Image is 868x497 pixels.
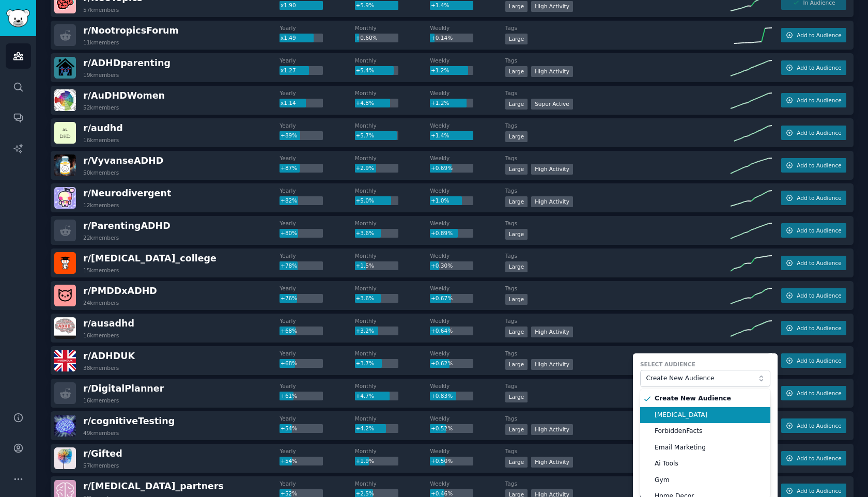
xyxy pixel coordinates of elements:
dt: Monthly [355,447,430,455]
img: ausadhd [54,317,76,339]
dt: Weekly [430,24,505,32]
span: +68% [281,360,297,366]
span: +3.6% [356,295,374,301]
span: +0.62% [431,360,453,366]
span: +0.46% [431,490,453,496]
dt: Weekly [430,89,505,97]
span: Add to Audience [797,390,841,397]
dt: Weekly [430,187,505,194]
span: +82% [281,197,297,204]
dt: Yearly [280,89,354,97]
dt: Tags [505,447,731,455]
div: High Activity [531,327,573,337]
img: AuDHDWomen [54,89,76,111]
span: r/ audhd [83,123,123,133]
dt: Tags [505,285,731,292]
span: +1.4% [431,2,449,8]
span: ForbiddenFacts [655,427,763,436]
span: +0.67% [431,295,453,301]
dt: Weekly [430,382,505,390]
span: +5.4% [356,67,374,73]
div: Large [505,392,528,402]
span: r/ [MEDICAL_DATA]_partners [83,481,224,491]
span: Email Marketing [655,443,763,453]
div: 11k members [83,39,119,46]
div: Large [505,164,528,175]
div: High Activity [531,457,573,468]
span: +1.9% [356,458,374,464]
dt: Monthly [355,285,430,292]
img: VyvanseADHD [54,154,76,176]
span: +68% [281,328,297,334]
dt: Weekly [430,480,505,487]
span: +0.50% [431,458,453,464]
span: +78% [281,262,297,269]
dt: Tags [505,57,731,64]
img: cognitiveTesting [54,415,76,437]
span: +1.0% [431,197,449,204]
button: Add to Audience [781,288,846,303]
dt: Tags [505,252,731,259]
div: Large [505,294,528,305]
span: r/ ADHDUK [83,351,135,361]
span: +61% [281,393,297,399]
dt: Tags [505,122,731,129]
button: Add to Audience [781,158,846,173]
div: 57k members [83,6,119,13]
span: +4.2% [356,425,374,431]
span: x1.14 [281,100,296,106]
dt: Tags [505,350,731,357]
div: 22k members [83,234,119,241]
img: Neurodivergent [54,187,76,209]
dt: Monthly [355,24,430,32]
dt: Tags [505,415,731,422]
span: +76% [281,295,297,301]
div: 19k members [83,71,119,79]
dt: Monthly [355,252,430,259]
div: Large [505,1,528,12]
span: Add to Audience [797,422,841,429]
div: Large [505,229,528,240]
span: +0.83% [431,393,453,399]
div: 16k members [83,397,119,404]
span: r/ cognitiveTesting [83,416,175,426]
span: Add to Audience [797,455,841,462]
dt: Tags [505,220,731,227]
dt: Yearly [280,154,354,162]
span: Ai Tools [655,459,763,469]
dt: Weekly [430,415,505,422]
span: r/ VyvanseADHD [83,156,163,166]
button: Add to Audience [781,28,846,42]
span: r/ NootropicsForum [83,25,179,36]
dt: Monthly [355,122,430,129]
span: +3.2% [356,328,374,334]
span: Add to Audience [797,324,841,332]
label: Select Audience [640,361,770,368]
dt: Weekly [430,447,505,455]
dt: Yearly [280,480,354,487]
dt: Monthly [355,89,430,97]
button: Add to Audience [781,223,846,238]
div: Large [505,131,528,142]
dt: Monthly [355,187,430,194]
dt: Yearly [280,252,354,259]
span: Add to Audience [797,357,841,364]
span: +2.5% [356,490,374,496]
span: +0.69% [431,165,453,171]
dt: Yearly [280,285,354,292]
span: Create New Audience [646,374,759,383]
span: +0.60% [356,35,378,41]
span: Add to Audience [797,194,841,201]
div: 12k members [83,201,119,209]
dt: Monthly [355,154,430,162]
span: Add to Audience [797,292,841,299]
span: +2.9% [356,165,374,171]
span: +89% [281,132,297,138]
span: r/ PMDDxADHD [83,286,157,296]
div: Large [505,457,528,468]
span: +1.5% [356,262,374,269]
div: 16k members [83,136,119,144]
span: r/ DigitalPlanner [83,383,164,394]
dt: Yearly [280,415,354,422]
span: Add to Audience [797,32,841,39]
